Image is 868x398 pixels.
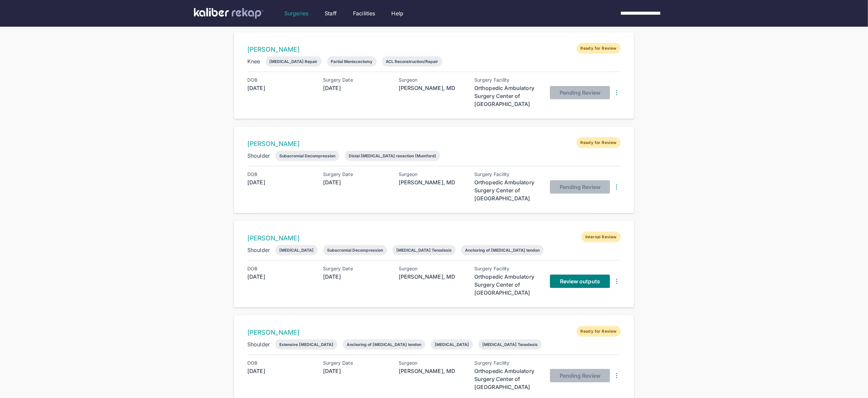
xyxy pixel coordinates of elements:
[482,342,538,347] div: [MEDICAL_DATA] Tenodesis
[399,367,465,375] div: [PERSON_NAME], MD
[323,172,390,177] div: Surgery Date
[577,43,621,54] span: Ready for Review
[474,178,541,202] div: Orthopedic Ambulatory Surgery Center of [GEOGRAPHIC_DATA]
[247,273,314,281] div: [DATE]
[474,172,541,177] div: Surgery Facility
[247,84,314,92] div: [DATE]
[279,342,333,347] div: Extensive [MEDICAL_DATA]
[396,248,452,253] div: [MEDICAL_DATA] Tenodesis
[247,57,260,65] div: Knee
[353,9,375,17] a: Facilities
[577,326,621,337] span: Ready for Review
[323,178,390,186] div: [DATE]
[474,266,541,271] div: Surgery Facility
[474,367,541,391] div: Orthopedic Ambulatory Surgery Center of [GEOGRAPHIC_DATA]
[247,360,314,366] div: DOB
[247,246,270,254] div: Shoulder
[325,9,337,17] a: Staff
[247,46,300,53] a: [PERSON_NAME]
[323,266,390,271] div: Surgery Date
[279,153,335,158] div: Subacromial Decompression
[323,360,390,366] div: Surgery Date
[613,372,621,380] img: DotsThreeVertical.31cb0eda.svg
[560,372,600,379] span: Pending Review
[386,59,438,64] div: ACL Reconstruction/Repair
[247,340,270,348] div: Shoulder
[474,360,541,366] div: Surgery Facility
[247,152,270,160] div: Shoulder
[550,369,610,382] button: Pending Review
[327,248,383,253] div: Subacromial Decompression
[399,84,465,92] div: [PERSON_NAME], MD
[399,266,465,271] div: Surgeon
[399,77,465,83] div: Surgeon
[194,8,264,19] img: kaliber labs logo
[560,278,600,285] span: Review outputs
[465,248,540,253] div: Anchoring of [MEDICAL_DATA] tendon
[399,273,465,281] div: [PERSON_NAME], MD
[581,232,621,242] span: Internal Review
[247,178,314,186] div: [DATE]
[347,342,421,347] div: Anchoring of [MEDICAL_DATA] tendon
[323,84,390,92] div: [DATE]
[560,184,600,190] span: Pending Review
[247,266,314,271] div: DOB
[247,172,314,177] div: DOB
[613,89,621,97] img: DotsThreeVertical.31cb0eda.svg
[550,275,610,288] a: Review outputs
[392,9,404,17] a: Help
[474,77,541,83] div: Surgery Facility
[323,273,390,281] div: [DATE]
[399,360,465,366] div: Surgeon
[349,153,436,158] div: Distal [MEDICAL_DATA] resection (Mumford)
[247,367,314,375] div: [DATE]
[550,180,610,194] button: Pending Review
[247,77,314,83] div: DOB
[577,137,621,148] span: Ready for Review
[399,172,465,177] div: Surgeon
[331,59,373,64] div: Partial Meniscectomy
[474,273,541,297] div: Orthopedic Ambulatory Surgery Center of [GEOGRAPHIC_DATA]
[613,183,621,191] img: DotsThreeVertical.31cb0eda.svg
[323,77,390,83] div: Surgery Date
[247,140,300,148] a: [PERSON_NAME]
[284,9,308,17] a: Surgeries
[270,59,318,64] div: [MEDICAL_DATA] Repair
[613,277,621,285] img: DotsThreeVertical.31cb0eda.svg
[560,89,600,96] span: Pending Review
[279,248,314,253] div: [MEDICAL_DATA]
[247,234,300,242] a: [PERSON_NAME]
[323,367,390,375] div: [DATE]
[474,84,541,108] div: Orthopedic Ambulatory Surgery Center of [GEOGRAPHIC_DATA]
[247,329,300,336] a: [PERSON_NAME]
[550,86,610,99] button: Pending Review
[435,342,469,347] div: [MEDICAL_DATA]
[399,178,465,186] div: [PERSON_NAME], MD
